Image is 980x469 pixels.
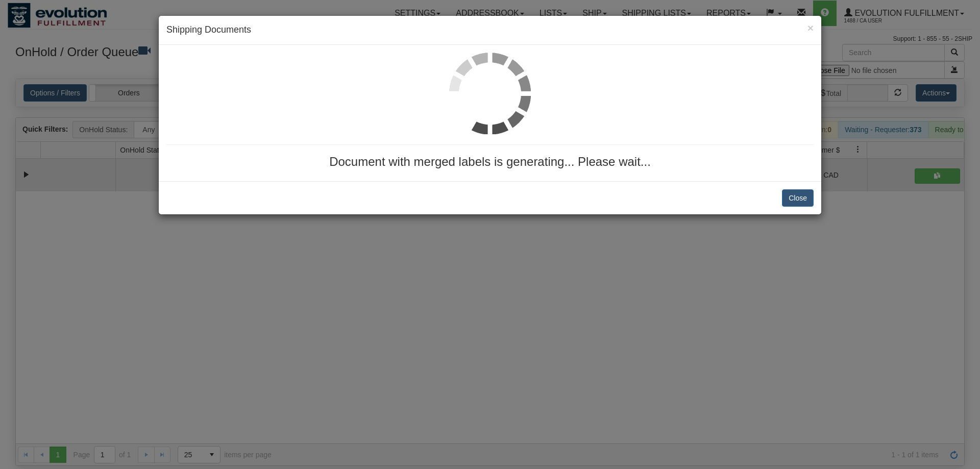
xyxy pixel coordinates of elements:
[166,23,814,37] h4: Shipping Documents
[166,155,814,168] h3: Document with merged labels is generating... Please wait...
[807,22,814,33] button: Close
[807,22,814,34] span: ×
[782,189,814,207] button: Close
[449,53,531,134] img: loader.gif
